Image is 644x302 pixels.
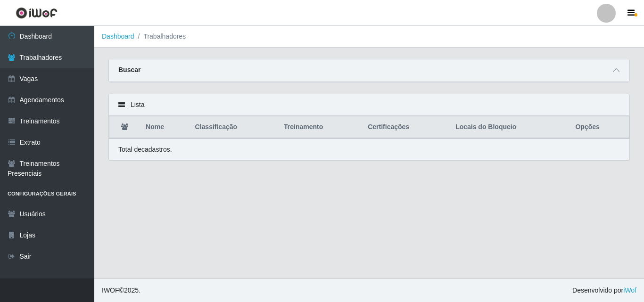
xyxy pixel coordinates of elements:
th: Certificações [362,116,450,139]
span: IWOF [102,286,119,294]
p: Total de cadastros. [118,145,172,155]
li: Trabalhadores [134,32,186,41]
span: Desenvolvido por [572,286,636,295]
nav: breadcrumb [94,26,644,48]
th: Nome [140,116,189,139]
th: Classificação [190,116,279,139]
th: Treinamento [278,116,362,139]
strong: Buscar [118,66,140,73]
img: CoreUI Logo [16,7,58,19]
th: Opções [570,116,629,139]
a: Dashboard [102,33,134,40]
a: iWof [623,286,636,294]
span: © 2025 . [102,286,140,295]
div: Lista [109,94,629,116]
th: Locais do Bloqueio [450,116,570,139]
